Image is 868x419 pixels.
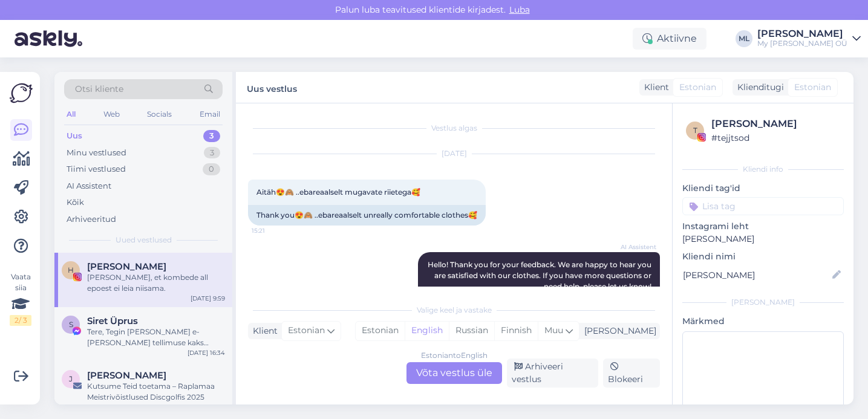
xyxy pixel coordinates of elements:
[736,30,752,47] div: ML
[449,322,494,340] div: Russian
[711,117,840,131] div: [PERSON_NAME]
[248,305,660,316] div: Valige keel ja vastake
[197,106,223,122] div: Email
[67,213,116,226] div: Arhiveeritud
[507,359,598,388] div: Arhiveeri vestlus
[682,220,844,233] p: Instagrami leht
[693,126,697,135] span: t
[87,272,225,294] div: [PERSON_NAME], et kombede all epoest ei leia niisama.
[204,147,220,159] div: 3
[101,106,122,122] div: Web
[247,79,297,96] label: Uus vestlus
[87,370,166,381] span: Jesper Puusepp
[682,164,844,175] div: Kliendi info
[252,226,297,235] span: 15:21
[682,250,844,263] p: Kliendi nimi
[406,362,502,384] div: Võta vestlus üle
[69,374,73,383] span: J
[87,381,225,403] div: Kutsume Teid toetama – Raplamaa Meistrivõistlused Discgolfis 2025
[428,260,653,291] span: Hello! Thank you for your feedback. We are happy to hear you are satisfied with our clothes. If y...
[67,130,82,142] div: Uus
[10,315,31,326] div: 2 / 3
[679,81,716,94] span: Estonian
[248,123,660,134] div: Vestlus algas
[116,235,172,245] span: Uued vestlused
[682,297,844,308] div: [PERSON_NAME]
[191,294,225,303] div: [DATE] 9:59
[87,316,138,326] span: Siret Üprus
[256,187,420,197] span: Aitäh😍🙈 ..ebareaalselt mugavate riietega🥰
[603,359,660,388] div: Blokeeri
[633,28,706,50] div: Aktiivne
[67,197,84,209] div: Kõik
[69,320,73,329] span: S
[87,326,225,348] div: Tere, Tegin [PERSON_NAME] e-[PERSON_NAME] tellimuse kaks meriino beebi mütsi [PERSON_NAME] sinine...
[288,324,325,337] span: Estonian
[203,130,220,142] div: 3
[757,29,847,39] div: [PERSON_NAME]
[248,148,660,159] div: [DATE]
[188,348,225,357] div: [DATE] 16:34
[67,180,111,192] div: AI Assistent
[683,268,830,282] input: Lisa nimi
[611,242,656,252] span: AI Assistent
[248,205,486,226] div: Thank you😍🙈 ..ebareaalselt unreally comfortable clothes🥰
[75,83,123,96] span: Otsi kliente
[405,322,449,340] div: English
[10,82,33,105] img: Askly Logo
[682,197,844,215] input: Lisa tag
[10,271,31,326] div: Vaata siia
[579,325,656,337] div: [PERSON_NAME]
[506,4,534,15] span: Luba
[87,261,166,272] span: HELEN
[188,403,225,412] div: [DATE] 13:23
[733,81,784,94] div: Klienditugi
[544,325,563,336] span: Muu
[639,81,669,94] div: Klient
[711,131,840,145] div: # tejjtsod
[494,322,538,340] div: Finnish
[682,315,844,328] p: Märkmed
[682,182,844,195] p: Kliendi tag'id
[203,163,220,175] div: 0
[248,325,278,337] div: Klient
[67,147,126,159] div: Minu vestlused
[67,163,126,175] div: Tiimi vestlused
[356,322,405,340] div: Estonian
[757,39,847,48] div: My [PERSON_NAME] OÜ
[421,350,488,361] div: Estonian to English
[757,29,861,48] a: [PERSON_NAME]My [PERSON_NAME] OÜ
[68,265,74,274] span: H
[682,233,844,245] p: [PERSON_NAME]
[794,81,831,94] span: Estonian
[145,106,174,122] div: Socials
[64,106,78,122] div: All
